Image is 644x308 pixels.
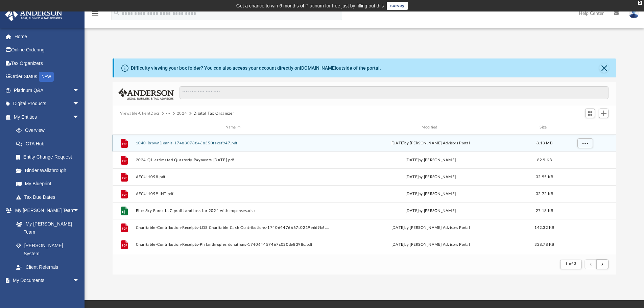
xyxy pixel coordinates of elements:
div: [DATE] by [PERSON_NAME] [333,208,528,214]
img: User Pic [629,8,639,18]
div: [DATE] by [PERSON_NAME] Advisors Portal [333,241,528,247]
span: arrow_drop_down [73,97,86,111]
a: [PERSON_NAME] System [9,239,86,260]
a: Binder Walkthrough [9,164,90,177]
button: Switch to Grid View [585,109,595,118]
a: [DOMAIN_NAME] [300,65,336,71]
div: Size [531,124,558,131]
input: Search files and folders [180,86,609,99]
a: Home [5,30,90,43]
span: 328.78 KB [534,242,554,246]
img: Anderson Advisors Platinum Portal [3,8,64,21]
span: 27.18 KB [536,209,553,212]
button: More options [577,138,593,148]
a: Online Ordering [5,43,90,57]
span: 1 of 3 [565,262,576,266]
span: 8.13 MB [536,141,552,145]
a: My Blueprint [9,177,86,191]
a: My Entitiesarrow_drop_down [5,110,90,124]
div: id [561,124,608,131]
a: Entity Change Request [9,150,90,164]
a: CTA Hub [9,137,90,150]
span: arrow_drop_down [73,84,86,97]
a: Order StatusNEW [5,70,90,84]
a: Digital Productsarrow_drop_down [5,97,90,111]
button: Viewable-ClientDocs [120,111,160,117]
div: Difficulty viewing your box folder? You can also access your account directly on outside of the p... [131,65,381,72]
div: [DATE] by [PERSON_NAME] Advisors Portal [333,140,528,146]
a: menu [91,13,99,18]
div: grid [113,135,616,254]
i: menu [91,9,99,18]
a: My Documentsarrow_drop_down [5,274,86,287]
div: [DATE] by [PERSON_NAME] Advisors Portal [333,224,528,231]
a: Platinum Q&Aarrow_drop_down [5,84,90,97]
div: [DATE] by [PERSON_NAME] [333,157,528,163]
button: Charitable-Contribution-Receipts-LDS Charitable Cash Contributions-174064476667c0219edd9b6.pdf [136,226,330,230]
div: [DATE] by [PERSON_NAME] [333,174,528,180]
button: 2024 [177,111,187,117]
span: arrow_drop_down [73,110,86,124]
button: 1 of 3 [560,260,581,269]
div: Name [135,124,330,131]
button: Blue Sky Forex LLC profit and loss for 2024 with expenses.xlsx [136,209,330,213]
div: close [638,1,642,5]
div: [DATE] by [PERSON_NAME] [333,191,528,197]
button: Charitable-Contribution-Receipts-Philanthropies donations-174064457467c020de8398c.pdf [136,242,330,247]
div: Get a chance to win 6 months of Platinum for free just by filling out this [236,2,384,10]
button: ··· [166,111,170,117]
div: id [116,124,133,131]
a: Tax Organizers [5,56,90,70]
span: arrow_drop_down [73,204,86,218]
span: 142.32 KB [534,226,554,229]
a: My [PERSON_NAME] Team [9,217,83,239]
button: 2024 Q1 estimated Quarterly Payments [DATE].pdf [136,158,330,162]
button: Digital Tax Organizer [193,111,234,117]
button: AFCU 1098.pdf [136,175,330,179]
a: survey [387,2,408,10]
div: NEW [39,72,54,82]
a: My [PERSON_NAME] Teamarrow_drop_down [5,204,86,217]
div: Modified [333,124,528,131]
span: 32.95 KB [536,175,553,179]
span: 32.72 KB [536,192,553,195]
span: 82.9 KB [537,158,552,162]
span: arrow_drop_down [73,274,86,288]
i: search [113,9,120,17]
a: Tax Due Dates [9,190,90,204]
button: 1040-BrownDennis-174830788468350facef947.pdf [136,141,330,145]
a: Client Referrals [9,260,86,274]
button: Close [599,63,609,73]
button: AFCU 1099 INT.pdf [136,192,330,196]
button: Add [599,109,609,118]
a: Overview [9,124,90,137]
